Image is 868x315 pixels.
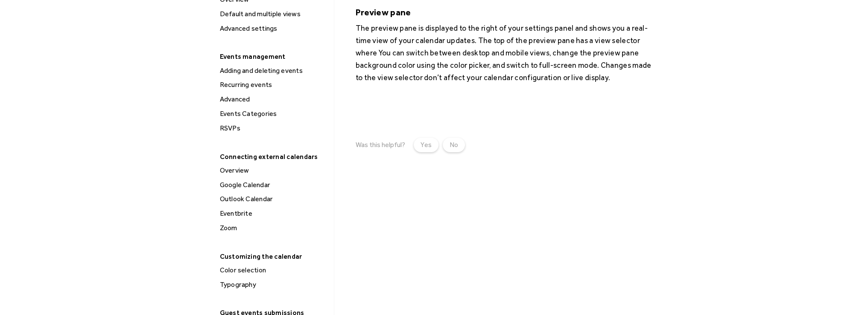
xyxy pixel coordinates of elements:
[216,123,330,134] a: RSVPs
[356,22,653,84] p: The preview pane is displayed to the right of your settings panel and shows you a real-time view ...
[216,179,330,191] a: Google Calendar
[450,140,458,150] div: No
[443,138,465,152] a: No
[217,94,330,105] div: Advanced
[217,9,330,20] div: Default and multiple views
[216,194,330,205] a: Outlook Calendar
[217,79,330,90] div: Recurring events
[216,94,330,105] a: Advanced
[414,138,438,152] a: Yes
[216,50,330,63] div: Events management
[217,279,330,290] div: Typography
[217,165,330,176] div: Overview
[216,65,330,76] a: Adding and deleting events
[217,194,330,205] div: Outlook Calendar
[216,23,330,34] a: Advanced settings
[356,6,653,18] h5: Preview pane
[216,108,330,119] a: Events Categories
[216,208,330,219] a: Eventbrite
[216,150,330,163] div: Connecting external calendars
[216,9,330,20] a: Default and multiple views
[216,223,330,234] a: Zoom
[217,265,330,276] div: Color selection
[356,141,405,149] div: Was this helpful?
[217,223,330,234] div: Zoom
[216,250,330,263] div: Customizing the calendar
[216,79,330,90] a: Recurring events
[421,140,432,150] div: Yes
[217,23,330,34] div: Advanced settings
[217,65,330,76] div: Adding and deleting events
[217,179,330,191] div: Google Calendar
[217,208,330,219] div: Eventbrite
[217,123,330,134] div: RSVPs
[216,265,330,276] a: Color selection
[216,279,330,290] a: Typography
[217,108,330,119] div: Events Categories
[216,165,330,176] a: Overview
[356,91,653,104] p: ‍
